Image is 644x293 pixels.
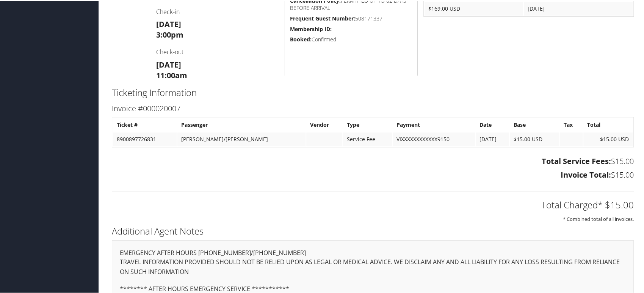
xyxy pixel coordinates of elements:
h2: Additional Agent Notes [112,224,634,237]
th: Passenger [177,117,306,131]
td: VIXXXXXXXXXXXX9150 [393,132,475,145]
p: TRAVEL INFORMATION PROVIDED SHOULD NOT BE RELIED UPON AS LEGAL OR MEDICAL ADVICE. WE DISCLAIM ANY... [120,257,626,276]
td: Service Fee [343,132,392,145]
h3: $15.00 [112,169,634,180]
td: [DATE] [476,132,509,145]
th: Ticket # [113,117,177,131]
strong: Booked: [290,35,312,42]
h4: Check-out [156,47,278,55]
td: $169.00 USD [425,1,523,15]
th: Payment [393,117,475,131]
h3: $15.00 [112,155,634,166]
strong: 11:00am [156,69,187,80]
h3: Invoice #000020007 [112,102,634,113]
td: [DATE] [524,1,633,15]
td: 8900897726831 [113,132,177,145]
th: Date [476,117,509,131]
h4: Check-in [156,7,278,15]
th: Type [343,117,392,131]
th: Vendor [306,117,342,131]
strong: Frequent Guest Number: [290,14,355,21]
strong: Invoice Total: [561,169,611,179]
td: $15.00 USD [510,132,559,145]
small: * Combined total of all invoices. [563,215,634,222]
strong: [DATE] [156,18,181,28]
th: Base [510,117,559,131]
h5: Confirmed [290,35,412,43]
strong: [DATE] [156,59,181,69]
h5: 508171337 [290,14,412,22]
strong: Total Service Fees: [542,155,611,165]
td: [PERSON_NAME]/[PERSON_NAME] [177,132,306,145]
h2: Total Charged* $15.00 [112,198,634,211]
strong: Membership ID: [290,25,332,32]
h2: Ticketing Information [112,85,634,98]
th: Total [583,117,633,131]
td: $15.00 USD [583,132,633,145]
th: Tax [560,117,583,131]
strong: 3:00pm [156,29,183,39]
